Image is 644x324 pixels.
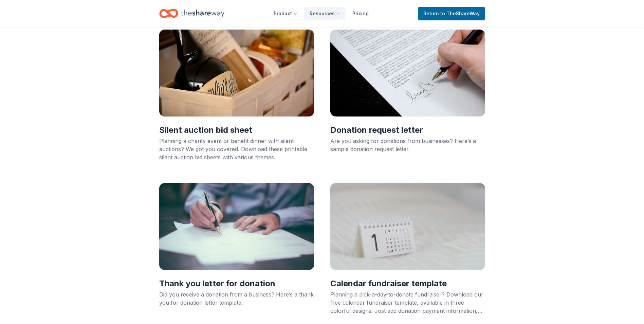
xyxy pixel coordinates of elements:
img: Cover photo for template [330,183,485,270]
div: Planning a pick-a-day-to-donate fundraiser? Download our free calendar fundraiser template, avail... [330,290,485,315]
h2: Calendar fundraiser template [330,278,485,289]
div: Planning a charity event or benefit dinner with silent auctions? We got you covered. Download the... [159,137,314,161]
button: Resources [304,7,346,20]
a: Cover photo for templateSilent auction bid sheetPlanning a charity event or benefit dinner with s... [154,24,319,172]
a: Pricing [347,7,374,20]
img: Cover photo for template [159,183,314,270]
button: Product [268,7,303,20]
img: Cover photo for template [159,30,314,116]
img: Cover photo for template [330,30,485,116]
a: Cover photo for templateDonation request letterAre you asking for donations from businesses? Here... [325,24,491,172]
nav: Main [268,5,374,21]
h2: Silent auction bid sheet [159,125,314,136]
div: Did you receive a donation from a business? Here’s a thank you for donation letter template. [159,290,314,307]
span: Return [423,10,480,18]
a: Returnto TheShareWay [418,7,485,20]
h2: Thank you letter for donation [159,278,314,289]
span: to TheShareWay [440,11,480,16]
a: Home [159,5,224,21]
h2: Donation request letter [330,125,485,136]
div: Are you asking for donations from businesses? Here’s a sample donation request letter. [330,137,485,153]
